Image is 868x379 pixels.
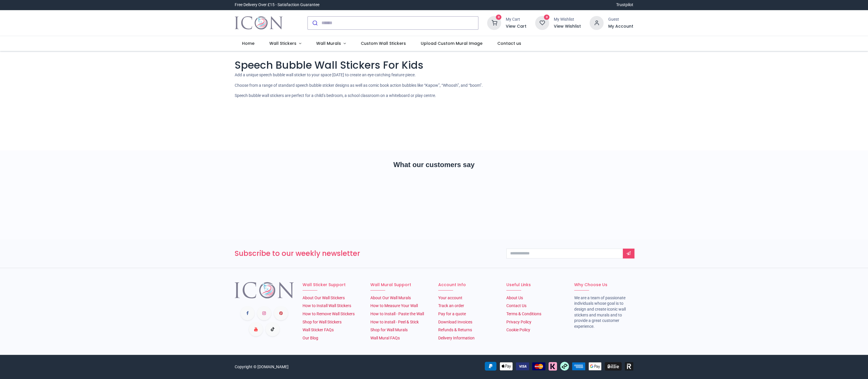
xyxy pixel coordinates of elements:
[506,320,531,324] a: Privacy Policy
[506,327,530,332] a: Cookie Policy
[487,20,501,25] a: 0
[560,362,569,371] img: Afterpay Clearpay
[500,362,513,371] img: Apple Pay
[535,20,549,25] a: 0
[485,362,496,371] img: PayPal
[235,180,634,221] iframe: Customer reviews powered by Trustpilot
[370,311,424,316] a: How to Install - Paste the Wall
[438,336,475,340] a: Delivery Information
[303,303,351,308] a: How to Install Wall Stickers
[303,336,318,340] a: Our Blog
[370,336,400,340] a: Wall Mural FAQs
[303,320,342,324] a: Shop for Wall Stickers
[303,295,345,300] a: About Our Wall Stickers
[370,295,411,300] a: About Our Wall Murals
[574,282,633,288] h6: Why Choose Us
[506,311,541,316] a: Terms & Conditions
[235,58,634,72] h1: Speech Bubble Wall Stickers For Kids
[554,17,581,22] div: My Wishlist
[235,15,283,31] a: Logo of Icon Wall Stickers
[235,15,283,31] img: Icon Wall Stickers
[574,295,633,330] li: We are a team of passionate individuals whose goal is to design and create iconic wall stickers a...
[269,40,296,46] span: Wall Stickers
[370,327,408,332] a: Shop for Wall Murals
[506,303,526,308] a: Contact Us
[235,72,634,78] p: Add a unique speech bubble wall sticker to your space [DATE] to create an eye-catching feature pi...
[506,24,526,29] a: View Cart
[438,282,497,288] h6: Account Info
[608,24,633,29] a: My Account
[303,282,362,288] h6: Wall Sticker Support
[532,362,545,370] img: MasterCard
[572,362,585,370] img: American Express
[308,17,321,29] button: Submit
[497,40,521,46] span: Contact us
[421,40,482,46] span: Upload Custom Mural Image
[549,362,557,371] img: Klarna
[235,364,289,369] a: Copyright © [DOMAIN_NAME]
[309,36,353,51] a: Wall Murals
[438,311,466,316] a: Pay for a quote
[608,17,633,22] div: Guest
[506,295,523,300] a: About Us​
[316,40,341,46] span: Wall Murals
[235,249,498,258] h3: Subscribe to our weekly newsletter
[496,15,501,20] sup: 0
[262,36,309,51] a: Wall Stickers
[235,83,634,88] p: Choose from a range of standard speech bubble sticker designs as well as comic book action bubble...
[438,320,472,324] a: Download Invoices
[588,362,602,371] img: Google Pay
[370,282,429,288] h6: Wall Mural Support
[303,327,334,332] a: Wall Sticker FAQs
[506,17,526,22] div: My Cart
[438,327,472,332] a: Refunds & Returns
[438,303,464,308] a: Track an order
[303,311,355,316] a: How to Remove Wall Stickers
[235,2,319,8] div: Free Delivery Over £15 - Satisfaction Guarantee
[235,93,634,99] p: Speech bubble wall stickers are perfect for a child’s bedroom, a school classroom on a whiteboard...
[370,303,418,308] a: How to Measure Your Wall
[554,24,581,29] a: View Wishlist
[625,362,633,371] img: Revolut Pay
[616,2,633,8] a: Trustpilot
[242,40,254,46] span: Home
[361,40,406,46] span: Custom Wall Stickers
[516,362,529,370] img: VISA
[235,160,634,170] h2: What our customers say
[605,362,622,371] img: Billie
[544,15,549,20] sup: 0
[438,295,462,300] a: Your account
[506,282,565,288] h6: Useful Links
[370,320,419,324] a: How to install - Peel & Stick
